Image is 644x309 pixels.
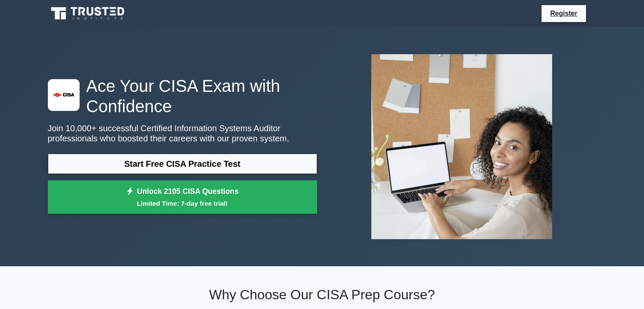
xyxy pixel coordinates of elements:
a: Unlock 2105 CISA QuestionsLimited Time: 7-day free trial! [48,180,317,214]
a: Register [545,8,582,19]
a: Start Free CISA Practice Test [48,154,317,174]
p: Join 10,000+ successful Certified Information Systems Auditor professionals who boosted their car... [48,123,317,143]
h2: Why Choose Our CISA Prep Course? [48,287,597,303]
small: Limited Time: 7-day free trial! [58,199,307,208]
h1: Ace Your CISA Exam with Confidence [48,76,317,116]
